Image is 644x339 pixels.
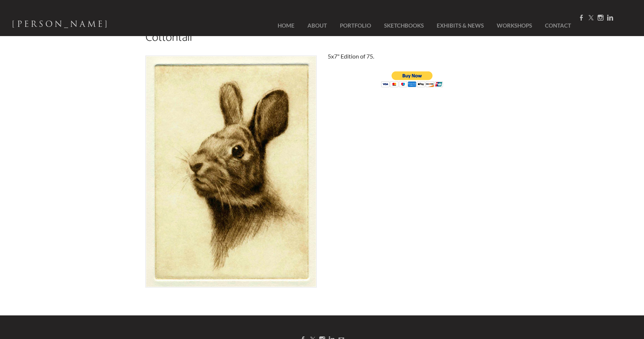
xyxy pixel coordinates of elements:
[145,28,192,47] font: Cottontail
[578,14,584,21] a: Facebook
[145,56,317,288] img: Picture
[12,18,109,31] span: [PERSON_NAME]
[491,17,538,34] a: Workshops
[381,71,444,88] input: PayPal - The safer, easier way to pay online!
[598,14,603,21] a: Instagram
[588,14,594,21] a: Twitter
[12,17,109,33] a: [PERSON_NAME]
[431,17,489,34] a: Exhibits & News
[539,17,571,34] a: Contact
[328,52,499,61] div: 5x7" Edition of 75.
[302,17,332,34] a: About
[267,17,300,34] a: Home
[607,14,613,21] a: Linkedin
[334,17,377,34] a: Portfolio
[379,17,429,34] a: SketchBooks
